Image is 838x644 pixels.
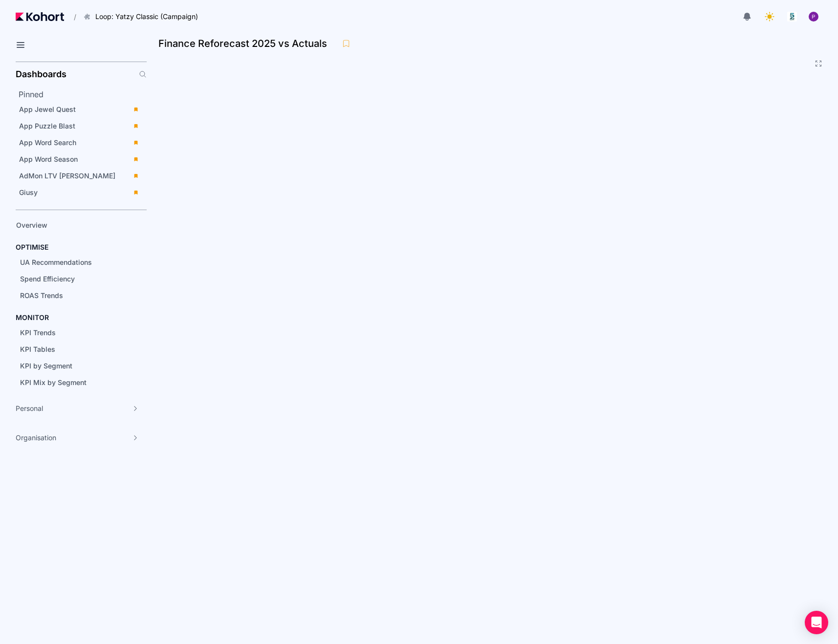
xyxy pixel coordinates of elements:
span: KPI by Segment [20,362,72,370]
a: Spend Efficiency [17,272,130,286]
a: UA Recommendations [17,255,130,270]
span: App Word Season [19,155,78,163]
span: Spend Efficiency [20,275,75,283]
span: Overview [16,221,47,229]
a: App Puzzle Blast [16,119,144,133]
a: App Word Search [16,135,144,150]
h2: Pinned [19,88,147,100]
h3: Finance Reforecast 2025 vs Actuals [158,39,333,48]
a: App Word Season [16,152,144,167]
span: KPI Mix by Segment [20,378,87,386]
a: App Jewel Quest [16,102,144,117]
a: KPI Trends [17,325,130,340]
div: Open Intercom Messenger [805,611,828,634]
span: UA Recommendations [20,258,92,266]
a: KPI Tables [17,342,130,357]
button: Fullscreen [815,60,822,67]
span: KPI Tables [20,345,55,353]
span: Loop: Yatzy Classic (Campaign) [95,12,198,21]
img: Kohort logo [16,12,64,21]
a: KPI Mix by Segment [17,375,130,390]
img: logo_logo_images_1_20240607072359498299_20240828135028712857.jpeg [787,12,797,21]
h4: MONITOR [16,313,49,322]
a: Giusy [16,185,144,200]
span: AdMon LTV [PERSON_NAME] [19,172,115,180]
span: ROAS Trends [20,291,63,300]
span: / [66,12,76,22]
span: Organisation [16,433,56,443]
span: Giusy [19,188,38,196]
a: Overview [13,218,130,233]
span: App Word Search [19,138,76,147]
span: App Puzzle Blast [19,122,75,130]
span: Personal [16,404,43,413]
h2: Dashboards [16,70,66,79]
span: App Jewel Quest [19,105,76,113]
button: Loop: Yatzy Classic (Campaign) [78,8,208,25]
h4: OPTIMISE [16,242,48,252]
a: AdMon LTV [PERSON_NAME] [16,169,144,183]
a: ROAS Trends [17,288,130,303]
a: KPI by Segment [17,359,130,373]
span: KPI Trends [20,328,56,337]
